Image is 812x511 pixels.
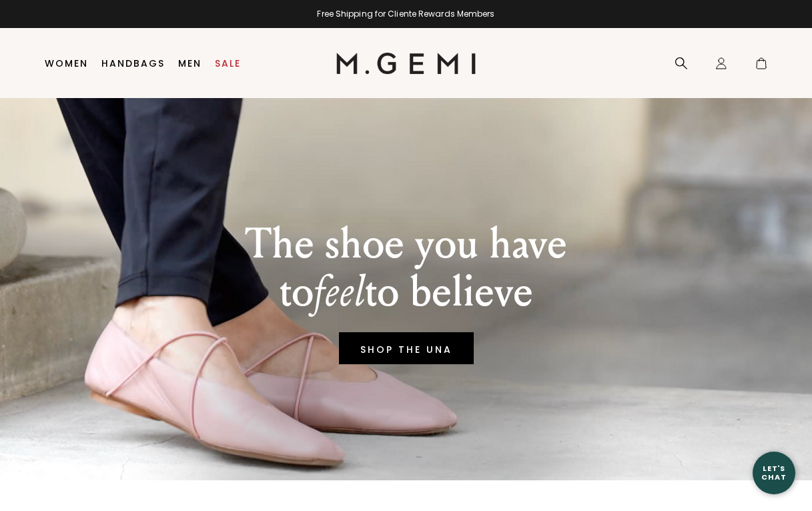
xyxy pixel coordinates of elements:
a: Women [45,58,88,69]
a: Men [178,58,201,69]
p: to to believe [245,268,567,316]
img: M.Gemi [336,53,476,74]
a: Sale [215,58,241,69]
p: The shoe you have [245,220,567,268]
a: Handbags [101,58,165,69]
a: SHOP THE UNA [339,332,474,364]
div: Let's Chat [753,464,795,481]
em: feel [314,266,365,318]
